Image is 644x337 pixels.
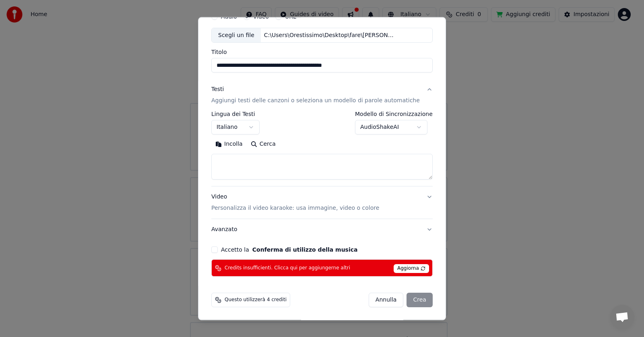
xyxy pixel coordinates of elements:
button: Cerca [247,138,280,151]
div: Video [211,193,379,213]
button: VideoPersonalizza il video karaoke: usa immagine, video o colore [211,187,433,219]
button: TestiAggiungi testi delle canzoni o seleziona un modello di parole automatiche [211,79,433,112]
label: Titolo [211,50,433,55]
p: Personalizza il video karaoke: usa immagine, video o colore [211,205,379,213]
span: Aggiorna [394,265,429,273]
button: Incolla [211,138,247,151]
label: Video [253,14,269,19]
label: Modello di Sincronizzazione [355,112,433,117]
label: Lingua dei Testi [211,112,260,117]
button: Accetto la [252,247,358,253]
div: TestiAggiungi testi delle canzoni o seleziona un modello di parole automatiche [211,112,433,186]
span: Questo utilizzerà 4 crediti [225,297,287,304]
div: Testi [211,86,224,94]
label: Accetto la [221,247,357,253]
label: Audio [221,14,237,19]
button: Avanzato [211,219,433,240]
button: Annulla [369,293,404,308]
label: URL [285,14,296,19]
span: Credits insufficienti. Clicca qui per aggiungerne altri [225,265,350,271]
div: Scegli un file [212,28,261,43]
div: C:\Users\Orestissimo\Desktop\fare\[PERSON_NAME] - Ci Stiamo Sbagliando (Clean) (Single).mp4 [261,31,398,39]
p: Aggiungi testi delle canzoni o seleziona un modello di parole automatiche [211,97,420,105]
